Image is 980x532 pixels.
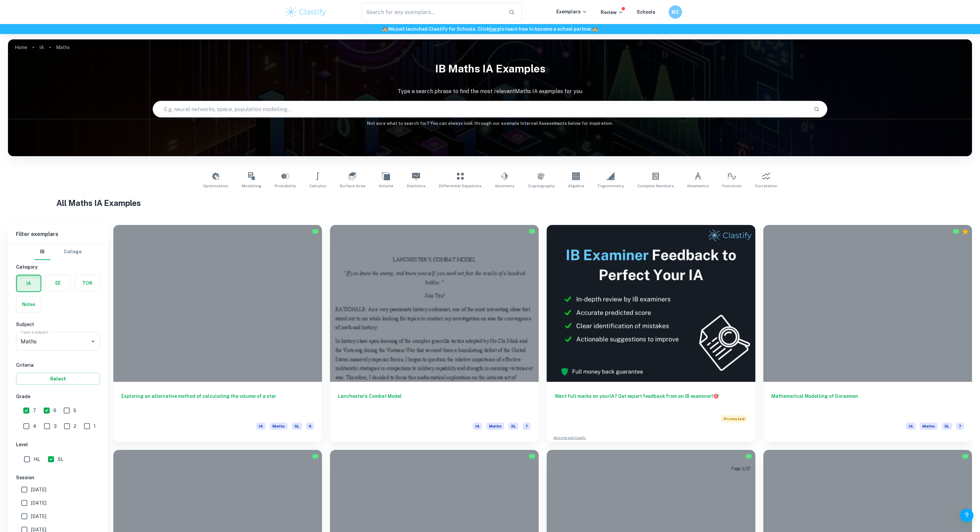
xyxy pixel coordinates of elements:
span: Maths [486,423,504,430]
a: IA [39,43,44,52]
a: Mathematical Modelling of DoraemonIAMathsSL7 [763,225,972,442]
a: Want full marks on yourIA? Get expert feedback from an IB examiner!PromotedAdvertise with Clastify [547,225,755,442]
h1: IB Maths IA examples [8,58,972,79]
h6: Want full marks on your IA ? Get expert feedback from an IB examiner! [555,392,747,407]
img: Marked [529,453,535,460]
span: Promoted [721,415,747,423]
h6: Filter exemplars [8,225,108,244]
h6: We just launched Clastify for Schools. Click to learn how to become a school partner. [1,25,979,33]
button: IB [34,244,50,260]
h6: Lanchester’s Combat Model [338,392,531,415]
span: Differential Equations [439,183,482,189]
h6: Exploring an alternative method of calculating the volume of a star [121,392,314,415]
h6: Session [16,474,100,481]
span: Surface Area [340,183,365,189]
span: 3 [54,423,57,430]
img: Marked [953,228,959,235]
h6: Category [16,263,100,271]
img: Marked [312,453,319,460]
span: Trigonometry [597,183,624,189]
span: Kinematics [687,183,709,189]
h6: Grade [16,393,100,400]
h1: All Maths IA Examples [56,197,924,209]
span: Maths [920,423,938,430]
span: SL [508,423,519,430]
h6: Criteria [16,361,100,369]
input: E.g. neural networks, space, population modelling... [153,100,808,118]
h6: Subject [16,321,100,328]
img: Clastify logo [285,5,327,19]
img: Marked [962,453,969,460]
button: Select [16,373,100,385]
span: 7 [33,407,36,414]
h6: Mathematical Modelling of Doraemon [771,392,964,415]
span: 6 [53,407,56,414]
h6: Level [16,441,100,448]
span: Complex Numbers [637,183,674,189]
span: Volume [379,183,393,189]
a: Exploring an alternative method of calculating the volume of a starIAMathsSL6 [113,225,322,442]
input: Search for any exemplars... [361,3,503,21]
span: [DATE] [31,499,46,507]
span: 7 [956,423,964,430]
a: Home [15,43,27,52]
span: 5 [73,407,76,414]
div: Filter type choice [34,244,82,260]
span: Correlation [755,183,777,189]
span: 🏫 [592,26,598,32]
span: 1 [94,423,96,430]
span: 4 [33,423,36,430]
span: Calculus [309,183,326,189]
p: Exemplars [556,8,587,15]
span: 🎯 [713,393,719,399]
span: Modelling [242,183,261,189]
img: Marked [312,228,319,235]
h6: MZ [672,8,679,16]
span: 7 [523,423,531,430]
a: Advertise with Clastify [553,436,586,440]
button: Open [88,337,98,346]
span: Geometry [495,183,514,189]
a: here [489,26,500,32]
span: 6 [306,423,314,430]
button: Help and Feedback [960,509,973,522]
span: IA [256,423,266,430]
a: Schools [637,9,655,15]
span: IA [473,423,482,430]
img: Thumbnail [547,225,755,382]
img: Marked [745,453,752,460]
span: Optimization [203,183,228,189]
div: Premium [962,228,969,235]
span: 2 [74,423,76,430]
p: Type a search phrase to find the most relevant Maths IA examples for you [8,87,972,95]
span: Cryptography [528,183,555,189]
span: HL [34,456,40,463]
label: Type a subject [21,329,48,335]
a: Lanchester’s Combat ModelIAMathsSL7 [330,225,539,442]
img: Marked [529,228,535,235]
span: SL [292,423,302,430]
span: 🏫 [382,26,388,32]
button: TOK [75,275,100,291]
button: IA [17,275,41,291]
button: Notes [16,296,41,312]
span: SL [942,423,952,430]
button: College [64,244,82,260]
span: Probability [275,183,296,189]
span: Statistics [407,183,426,189]
span: [DATE] [31,513,46,520]
span: Functions [722,183,742,189]
span: IA [906,423,916,430]
p: Review [601,9,623,16]
span: SL [58,456,63,463]
button: EE [46,275,70,291]
span: Maths [270,423,288,430]
span: Algebra [568,183,584,189]
span: [DATE] [31,486,46,493]
p: Maths [56,44,70,51]
h6: Not sure what to search for? You can always look through our example Internal Assessments below f... [8,120,972,127]
button: MZ [669,5,682,19]
button: Search [811,103,822,115]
